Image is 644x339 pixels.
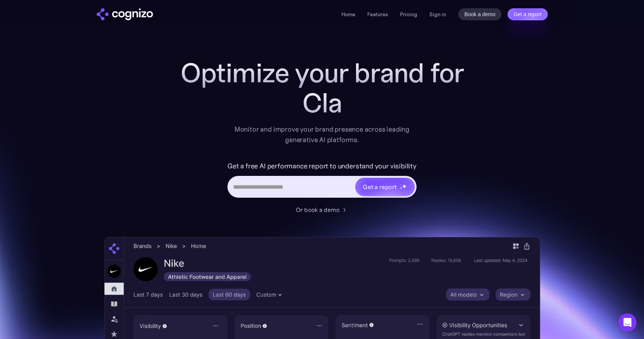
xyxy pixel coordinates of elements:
[296,205,339,214] div: Or book a demo
[97,8,153,20] img: cognizo logo
[508,8,548,20] a: Get a report
[355,177,415,197] a: Get a reportstarstarstar
[400,11,417,18] a: Pricing
[172,58,473,88] h1: Optimize your brand for
[230,124,415,145] div: Monitor and improve your brand presence across leading generative AI platforms.
[97,8,153,20] a: home
[400,187,403,189] img: star
[341,11,355,18] a: Home
[458,8,502,20] a: Book a demo
[227,160,417,172] label: Get a free AI performance report to understand your visibility
[363,182,397,191] div: Get a report
[400,184,401,185] img: star
[172,88,473,118] div: Cla
[296,205,349,214] a: Or book a demo
[402,184,407,189] img: star
[429,10,446,19] a: Sign in
[367,11,388,18] a: Features
[618,313,636,331] div: Open Intercom Messenger
[227,160,417,201] form: Hero URL Input Form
